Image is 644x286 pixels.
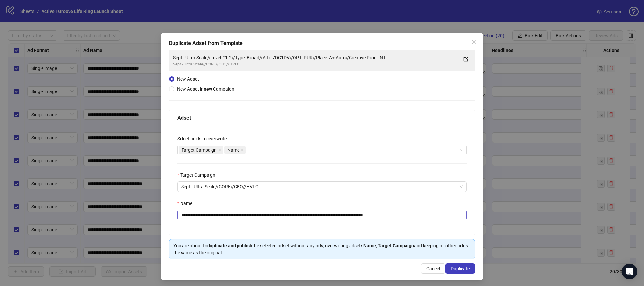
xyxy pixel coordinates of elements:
div: Sept - Ultra Scale//CORE//CBO//HVLC [173,61,458,67]
span: Duplicate [451,266,470,271]
span: close [471,39,476,45]
label: Select fields to overwrite [177,135,231,142]
strong: new [204,86,212,91]
span: export [463,57,468,62]
div: Adset [177,114,467,122]
div: You are about to the selected adset without any ads, overwriting adset's and keeping all other fi... [173,242,471,256]
strong: duplicate and publish [207,243,252,248]
button: Close [468,37,479,47]
span: close [241,148,244,152]
button: Cancel [421,263,445,274]
div: Open Intercom Messenger [622,264,637,279]
button: Duplicate [445,263,475,274]
span: New Adset in Campaign [177,86,234,91]
input: Name [177,210,467,220]
span: close [218,148,221,152]
span: Target Campaign [179,146,223,154]
div: Duplicate Adset from Template [169,39,475,47]
span: Name [224,146,246,154]
label: Target Campaign [177,171,220,179]
span: New Adset [177,76,199,82]
span: Name [227,146,239,154]
label: Name [177,200,197,207]
strong: Name, Target Campaign [363,243,414,248]
span: Sept - Ultra Scale//CORE//CBO//HVLC [181,182,463,192]
span: Target Campaign [182,146,217,154]
div: Sept - Ultra Scale//Level #1-2//Type: Broad//Attr: 7DC1DV//OPT: PUR//Place: A+ Auto//Creative Pro... [173,54,458,61]
span: Cancel [426,266,440,271]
